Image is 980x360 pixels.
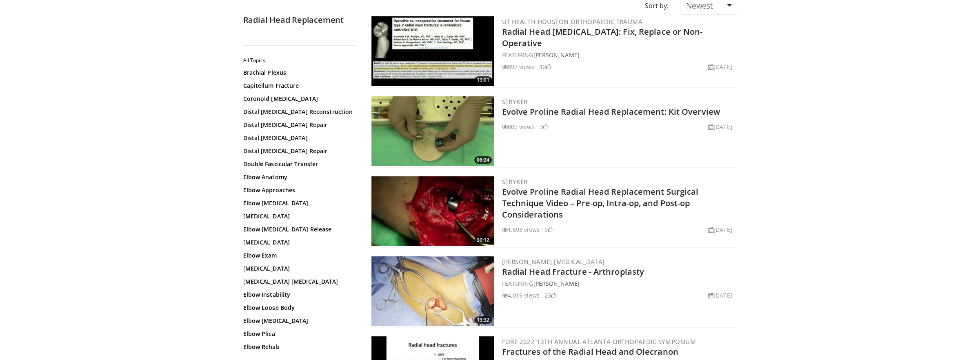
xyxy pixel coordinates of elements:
a: [MEDICAL_DATA] [243,212,353,220]
span: 06:24 [474,156,492,164]
a: Elbow [MEDICAL_DATA] Release [243,225,353,233]
h2: Radial Head Replacement [243,15,358,25]
a: [MEDICAL_DATA] [243,264,353,273]
a: [PERSON_NAME] [533,280,579,287]
a: Evolve Proline Radial Head Replacement: Kit Overview [502,106,720,117]
img: a54cc784-518b-4461-955e-83908bbfa341.300x170_q85_crop-smart_upscale.jpg [371,16,494,86]
img: 235d056b-90e4-4086-b117-b92f4303263d.300x170_q85_crop-smart_upscale.jpg [371,256,494,326]
li: [DATE] [708,62,732,71]
a: Coronoid [MEDICAL_DATA] [243,95,353,103]
li: [DATE] [708,225,732,234]
a: [MEDICAL_DATA] [MEDICAL_DATA] [243,278,353,286]
li: 1,693 views [502,225,540,234]
a: Stryker [502,178,528,186]
a: Elbow Approaches [243,186,353,194]
img: 2be6333d-7397-45af-9cf2-bc7eead733e6.300x170_q85_crop-smart_upscale.jpg [371,176,494,246]
h2: All Topics: [243,57,356,64]
a: 13:01 [371,16,494,86]
a: Elbow Exam [243,251,353,260]
li: 897 views [502,62,535,71]
a: Double Fascicular Transfer [243,160,353,168]
a: Elbow Anatomy [243,173,353,181]
div: FEATURING [502,279,736,288]
li: 805 views [502,122,535,131]
div: FEATURING [502,51,736,59]
a: Elbow Loose Body [243,304,353,312]
a: 30:12 [371,176,494,246]
a: [PERSON_NAME] [MEDICAL_DATA] [502,258,605,266]
a: [PERSON_NAME] [533,51,579,59]
span: 13:32 [474,316,492,324]
a: Distal [MEDICAL_DATA] Repair [243,147,353,155]
a: Capitellum Fracture [243,82,353,90]
a: Elbow Rehab [243,343,353,351]
a: Distal [MEDICAL_DATA] Reconstruction [243,108,353,116]
a: Evolve Proline Radial Head Replacement Surgical Technique Video – Pre-op, Intra-op, and Post-op C... [502,186,699,220]
span: 30:12 [474,236,492,244]
li: 23 [544,291,556,300]
a: Distal [MEDICAL_DATA] Repair [243,121,353,129]
a: FORE 2022 13th Annual Atlanta Orthopaedic Symposium [502,338,696,346]
li: [DATE] [708,291,732,300]
img: 64cb395d-a0e2-4f85-9b10-a0afb4ea2778.300x170_q85_crop-smart_upscale.jpg [371,96,494,166]
a: 06:24 [371,96,494,166]
a: Elbow [MEDICAL_DATA] [243,199,353,207]
li: [DATE] [708,122,732,131]
li: 3 [540,122,548,131]
a: Radial Head [MEDICAL_DATA]: Fix, Replace or Non-Operative [502,26,703,49]
a: Stryker [502,98,528,106]
li: 4,019 views [502,291,540,300]
a: 13:32 [371,256,494,326]
a: Distal [MEDICAL_DATA] [243,134,353,142]
li: 9 [544,225,553,234]
a: [MEDICAL_DATA] [243,238,353,247]
span: 13:01 [474,76,492,84]
a: Brachial Plexus [243,69,353,77]
a: Fractures of the Radial Head and Olecranon [502,346,678,357]
a: Radial Head Fracture - Arthroplasty [502,266,644,277]
a: UT Health Houston Orthopaedic Trauma [502,18,642,26]
a: Elbow Instability [243,291,353,299]
li: 12 [540,62,551,71]
a: Elbow Plica [243,330,353,338]
a: Elbow [MEDICAL_DATA] [243,317,353,325]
